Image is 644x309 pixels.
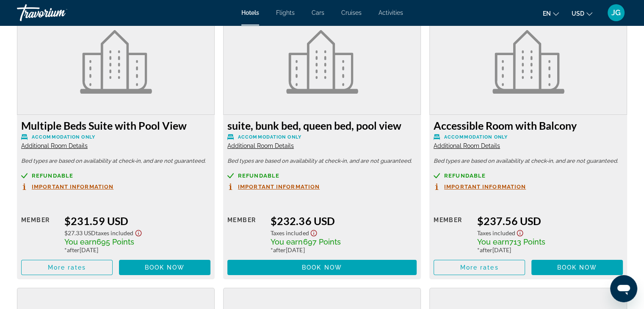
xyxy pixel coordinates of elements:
p: Bed types are based on availability at check-in, and are not guaranteed. [21,158,210,164]
span: $27.33 USD [64,229,96,237]
span: Accommodation Only [238,134,301,140]
button: Important Information [434,183,526,190]
a: Flights [276,9,295,16]
span: Additional Room Details [227,142,294,149]
img: Multiple Beds Suite with Pool View [80,30,152,94]
h3: Multiple Beds Suite with Pool View [21,119,210,132]
button: Important Information [21,183,113,190]
button: Book now [531,260,623,275]
span: Refundable [238,173,279,178]
button: Book now [227,260,417,275]
span: Book now [145,264,185,271]
img: Accessible Room with Balcony [492,30,564,94]
span: Taxes included [477,229,515,237]
span: Taxes included [96,229,133,237]
iframe: Button to launch messaging window [610,275,637,302]
span: en [543,10,551,17]
div: * [DATE] [271,246,417,253]
div: $231.59 USD [64,214,210,227]
p: Bed types are based on availability at check-in, and are not guaranteed. [434,158,623,164]
button: Show Taxes and Fees disclaimer [515,227,525,237]
div: Member [434,214,470,253]
span: JG [611,8,621,17]
div: Member [227,214,264,253]
span: You earn [477,237,509,246]
span: Book now [302,264,342,271]
span: Accommodation Only [32,134,95,140]
div: $237.56 USD [477,214,623,227]
span: Accommodation Only [444,134,508,140]
span: More rates [48,264,86,271]
div: * [DATE] [477,246,623,253]
a: Cruises [341,9,362,16]
div: Member [21,214,58,253]
a: Activities [379,9,403,16]
button: Change currency [572,7,592,19]
a: Refundable [21,173,210,179]
span: 695 Points [97,237,134,246]
a: Hotels [241,9,259,16]
button: Book now [119,260,210,275]
button: User Menu [605,4,627,22]
span: Refundable [32,173,73,178]
span: Important Information [444,184,526,189]
button: Important Information [227,183,320,190]
span: Book now [557,264,597,271]
button: More rates [434,260,525,275]
span: after [273,246,286,253]
a: Refundable [227,173,417,179]
h3: suite, bunk bed, queen bed, pool view [227,119,417,132]
span: Additional Room Details [21,142,88,149]
span: USD [572,10,584,17]
p: Bed types are based on availability at check-in, and are not guaranteed. [227,158,417,164]
span: Additional Room Details [434,142,500,149]
span: You earn [64,237,97,246]
span: after [67,246,80,253]
button: More rates [21,260,113,275]
div: $232.36 USD [271,214,417,227]
img: suite, bunk bed, queen bed, pool view [286,30,358,94]
span: Taxes included [271,229,309,237]
a: Refundable [434,173,623,179]
a: Travorium [17,2,102,24]
span: 713 Points [509,237,545,246]
button: Show Taxes and Fees disclaimer [133,227,144,237]
button: Show Taxes and Fees disclaimer [309,227,319,237]
span: You earn [271,237,303,246]
span: after [479,246,492,253]
span: Important Information [32,184,113,189]
span: Refundable [444,173,486,178]
h3: Accessible Room with Balcony [434,119,623,132]
span: 697 Points [303,237,340,246]
div: * [DATE] [64,246,210,253]
span: More rates [460,264,499,271]
a: Cars [312,9,324,16]
span: Important Information [238,184,320,189]
button: Change language [543,7,559,19]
